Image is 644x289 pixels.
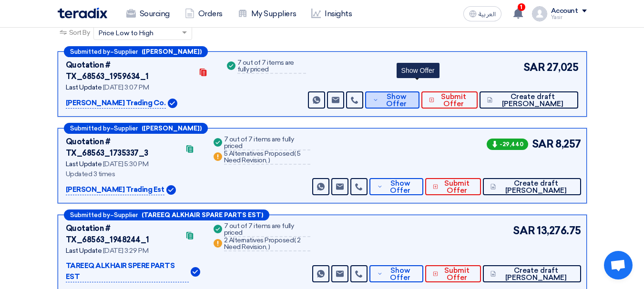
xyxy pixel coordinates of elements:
button: Create draft [PERSON_NAME] [483,265,581,282]
b: ([PERSON_NAME]) [142,49,202,55]
p: [PERSON_NAME] Trading Est [66,184,164,196]
span: Submit Offer [440,267,473,281]
div: Quotation # TX_68563_1948244_1 [66,223,179,246]
span: 5 Need Revision, [224,149,301,164]
div: Quotation # TX_68563_1735337_3 [66,136,179,159]
span: Submitted by [70,125,110,131]
span: SAR [513,223,535,239]
span: SAR [532,136,554,152]
span: Submitted by [70,49,110,55]
span: 1 [518,3,525,11]
div: 7 out of 7 items are fully priced [224,136,310,150]
span: SAR [523,60,545,75]
span: Last Update [66,83,102,91]
button: Show Offer [369,178,423,195]
span: Last Update [66,160,102,168]
img: profile_test.png [532,6,547,21]
img: Teradix logo [58,8,107,19]
img: Verified Account [166,185,176,195]
a: Orders [177,3,230,24]
span: 8,257 [555,136,581,152]
span: [DATE] 5:30 PM [103,160,148,168]
p: TAREEQ ALKHAIR SPERE PARTS EST [66,260,189,282]
a: Sourcing [119,3,177,24]
b: ([PERSON_NAME]) [142,125,202,131]
span: Sort By [69,28,90,38]
span: [DATE] 3:07 PM [103,83,149,91]
div: 7 out of 7 items are fully priced [224,223,310,237]
span: Price Low to High [99,28,153,38]
span: 27,025 [547,60,578,75]
div: 7 out of 7 items are fully priced [237,60,306,74]
span: Create draft [PERSON_NAME] [495,93,571,108]
a: Insights [304,3,359,24]
div: Quotation # TX_68563_1959634_1 [66,60,193,82]
div: 2 Alternatives Proposed [224,237,310,251]
span: ( [294,236,296,244]
span: 2 Need Revision, [224,236,301,251]
span: ( [294,149,296,158]
div: – [64,123,208,134]
div: Updated 3 times [66,169,200,179]
span: ) [268,243,270,251]
span: Submit Offer [440,180,473,194]
a: Open chat [604,251,633,279]
span: Create draft [PERSON_NAME] [498,180,573,194]
p: [PERSON_NAME] Trading Co. [66,98,166,109]
div: – [64,209,269,220]
span: العربية [479,11,496,18]
button: Show Offer [369,265,423,282]
button: Submit Offer [421,91,478,109]
button: Submit Offer [425,265,481,282]
div: Show Offer [397,63,440,78]
span: Last Update [66,247,102,255]
div: 5 Alternatives Proposed [224,150,310,165]
span: Submit Offer [437,93,470,108]
img: Verified Account [191,267,200,277]
span: -29,440 [487,139,528,150]
button: Submit Offer [425,178,481,195]
div: – [64,46,208,57]
button: Show Offer [365,91,419,109]
div: Account [551,7,578,15]
span: Show Offer [381,93,412,108]
button: Create draft [PERSON_NAME] [483,178,581,195]
span: Show Offer [385,180,416,194]
span: Create draft [PERSON_NAME] [498,267,573,281]
span: Submitted by [70,212,110,218]
span: Supplier [114,212,138,218]
button: العربية [463,6,501,21]
b: (TAREEQ ALKHAIR SPARE PARTS EST) [142,212,263,218]
div: Yasir [551,15,587,20]
a: My Suppliers [230,3,304,24]
span: Show Offer [385,267,416,281]
span: ) [268,156,270,164]
span: Supplier [114,49,138,55]
span: 13,276.75 [537,223,581,239]
span: [DATE] 3:29 PM [103,247,148,255]
span: Supplier [114,125,138,131]
img: Verified Account [168,99,177,108]
button: Create draft [PERSON_NAME] [480,91,578,109]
